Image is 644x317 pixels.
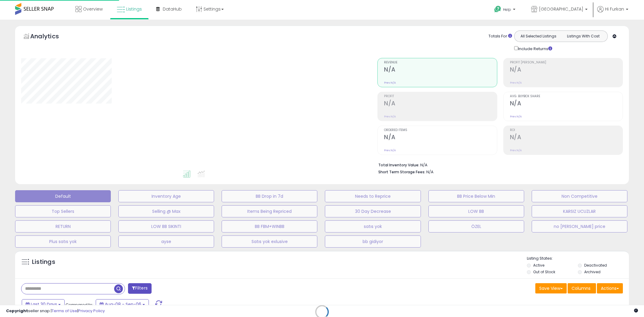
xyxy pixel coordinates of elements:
strong: Copyright [6,308,28,314]
small: Prev: N/A [384,149,396,152]
button: ÖZEL [428,220,524,232]
div: seller snap | | [6,308,105,314]
button: ayse [118,235,214,248]
h2: N/A [510,134,623,142]
b: Short Term Storage Fees: [378,169,425,175]
h2: N/A [510,66,623,74]
span: [GEOGRAPHIC_DATA] [539,6,583,12]
button: BB Price Below Min [428,190,524,202]
span: N/A [426,169,434,175]
span: Avg. Buybox Share [510,95,623,98]
button: Selling @ Max [118,205,214,217]
small: Prev: N/A [510,81,522,85]
button: Inventory Age [118,190,214,202]
b: Total Inventory Value: [378,162,419,168]
h5: Analytics [30,32,71,42]
button: BB Drop in 7d [222,190,317,202]
button: KARSIZ UCUZLAR [532,205,627,217]
div: Totals For [489,34,512,39]
span: Listings [126,6,142,12]
small: Prev: N/A [510,149,522,152]
span: Overview [83,6,103,12]
button: no [PERSON_NAME] price [532,220,627,232]
div: Include Returns [510,45,559,52]
a: Hi Furkan [597,6,628,20]
small: Prev: N/A [384,81,396,85]
button: LOW BB SIKINTI [118,220,214,232]
span: Ordered Items [384,129,497,132]
button: Plus satıs yok [15,235,111,248]
button: Top Sellers [15,205,111,217]
h2: N/A [384,100,497,108]
small: Prev: N/A [384,115,396,118]
span: Revenue [384,61,497,64]
button: satıs yok [325,220,421,232]
button: All Selected Listings [516,32,561,40]
button: RETURN [15,220,111,232]
a: Help [489,1,521,20]
button: bb gidiyor [325,235,421,248]
small: Prev: N/A [510,115,522,118]
button: Listings With Cost [561,32,606,40]
h2: N/A [384,66,497,74]
button: Satıs yok exlusive [222,235,317,248]
h2: N/A [510,100,623,108]
h2: N/A [384,134,497,142]
button: Needs to Reprice [325,190,421,202]
span: Profit [PERSON_NAME] [510,61,623,64]
button: Default [15,190,111,202]
span: Profit [384,95,497,98]
button: LOW BB [428,205,524,217]
button: 30 Day Decrease [325,205,421,217]
button: BB FBM+WINBB [222,220,317,232]
button: Items Being Repriced [222,205,317,217]
button: Non Competitive [532,190,627,202]
span: Hi Furkan [605,6,624,12]
span: ROI [510,129,623,132]
span: DataHub [163,6,182,12]
span: Help [503,7,511,12]
li: N/A [378,161,618,168]
i: Get Help [494,5,501,13]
